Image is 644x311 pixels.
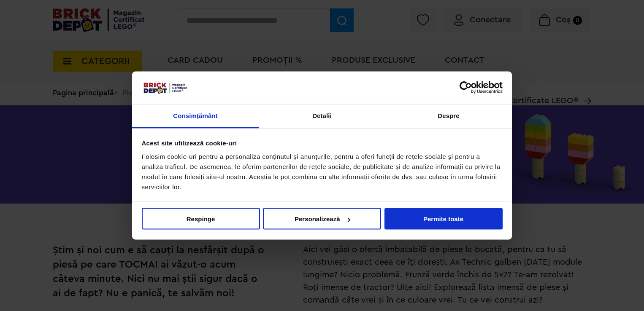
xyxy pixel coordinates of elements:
[142,151,503,192] div: Folosim cookie-uri pentru a personaliza conținutul și anunțurile, pentru a oferi funcții de rețel...
[384,208,503,230] button: Permite toate
[429,81,503,94] a: Usercentrics Cookiebot - opens in a new window
[259,104,385,128] a: Detalii
[263,208,381,230] button: Personalizează
[385,104,512,128] a: Despre
[132,104,259,128] a: Consimțământ
[142,138,503,148] div: Acest site utilizează cookie-uri
[142,208,260,230] button: Respinge
[142,81,188,94] img: siglă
